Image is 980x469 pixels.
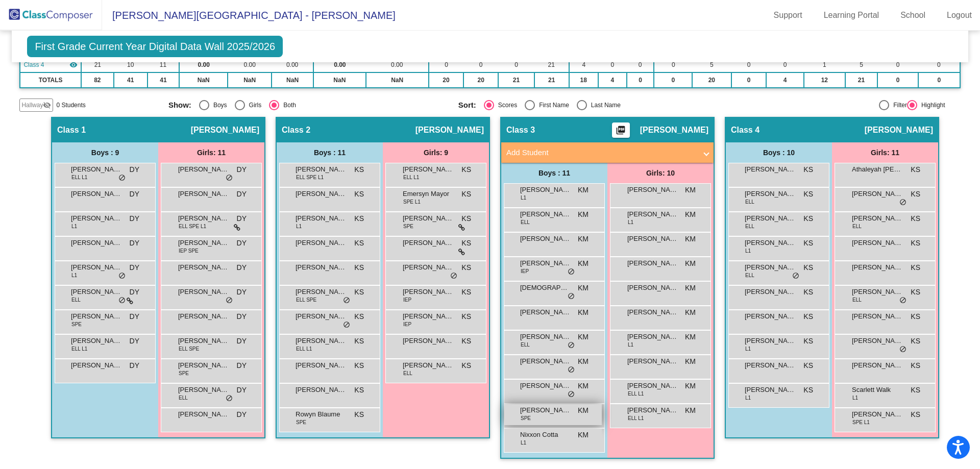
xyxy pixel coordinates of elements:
[494,101,517,110] div: Scores
[178,238,229,248] span: [PERSON_NAME]
[237,287,247,298] span: DY
[118,272,126,280] span: do_not_disturb_alt
[627,381,678,391] span: [PERSON_NAME]
[343,321,350,329] span: do_not_disturb_alt
[520,185,571,195] span: [PERSON_NAME]
[237,164,247,175] span: DY
[403,287,454,297] span: [PERSON_NAME]
[578,185,589,195] span: KM
[892,7,934,23] a: School
[296,311,347,322] span: [PERSON_NAME]
[403,174,419,181] span: ELL L1
[803,262,813,273] span: KS
[852,223,862,230] span: ELL
[939,7,980,23] a: Logout
[354,213,364,224] span: KS
[745,189,796,199] span: [PERSON_NAME]
[911,238,920,249] span: KS
[745,345,751,353] span: L1
[501,142,714,163] mat-expansion-panel-header: Add Student
[520,405,571,415] span: [PERSON_NAME][GEOGRAPHIC_DATA]
[628,218,633,226] span: L1
[766,57,803,72] td: 0
[766,72,803,88] td: 4
[803,336,813,347] span: KS
[685,283,696,293] span: KM
[521,218,530,226] span: ELL
[226,394,233,403] span: do_not_disturb_alt
[587,101,621,110] div: Last Name
[612,122,630,138] button: Print Students Details
[296,189,347,199] span: [PERSON_NAME]
[71,336,122,346] span: [PERSON_NAME]
[354,287,364,298] span: KS
[245,101,262,110] div: Girls
[726,142,832,163] div: Boys : 10
[81,72,114,88] td: 82
[816,7,888,23] a: Learning Portal
[27,36,283,57] span: First Grade Current Year Digital Data Wall 2025/2026
[296,174,324,181] span: ELL SPE L1
[277,142,383,163] div: Boys : 11
[158,142,264,163] div: Girls: 11
[114,72,148,88] td: 41
[130,164,139,175] span: DY
[296,360,347,371] span: [PERSON_NAME]
[403,336,454,346] span: [PERSON_NAME]
[130,213,139,224] span: DY
[237,262,247,273] span: DY
[685,332,696,342] span: KM
[296,238,347,248] span: [PERSON_NAME]
[429,57,464,72] td: 0
[130,311,139,322] span: DY
[209,101,227,110] div: Boys
[745,262,796,273] span: [PERSON_NAME]
[415,125,484,135] span: [PERSON_NAME]
[71,238,122,248] span: [PERSON_NAME]
[845,72,877,88] td: 21
[461,262,471,273] span: KS
[685,356,696,367] span: KM
[403,213,454,224] span: [PERSON_NAME]
[568,390,575,399] span: do_not_disturb_alt
[804,57,845,72] td: 1
[43,101,51,109] mat-icon: visibility_off
[803,311,813,322] span: KS
[627,258,678,268] span: [PERSON_NAME]
[403,296,411,304] span: IEP
[228,57,272,72] td: 0.00
[168,101,191,110] span: Show:
[852,213,903,224] span: [PERSON_NAME]
[461,213,471,224] span: KS
[23,60,44,69] span: Class 4
[71,271,77,279] span: L1
[911,287,920,298] span: KS
[803,287,813,298] span: KS
[191,125,259,135] span: [PERSON_NAME]
[71,296,81,304] span: ELL
[520,283,571,293] span: [DEMOGRAPHIC_DATA][PERSON_NAME]
[461,238,471,249] span: KS
[102,7,396,23] span: [PERSON_NAME][GEOGRAPHIC_DATA] - [PERSON_NAME]
[228,72,272,88] td: NaN
[383,142,489,163] div: Girls: 9
[852,296,862,304] span: ELL
[118,174,126,182] span: do_not_disturb_alt
[578,405,589,416] span: KM
[279,101,296,110] div: Both
[745,223,754,230] span: ELL
[71,360,122,371] span: [PERSON_NAME]
[615,125,627,139] mat-icon: picture_as_pdf
[506,147,696,159] mat-panel-title: Add Student
[403,369,412,377] span: ELL
[237,336,247,347] span: DY
[852,336,903,346] span: [PERSON_NAME]
[568,341,575,350] span: do_not_disturb_alt
[148,57,180,72] td: 11
[354,262,364,273] span: KS
[354,189,364,200] span: KS
[877,72,918,88] td: 0
[71,213,122,224] span: [PERSON_NAME]
[71,262,122,273] span: [PERSON_NAME]
[569,57,598,72] td: 4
